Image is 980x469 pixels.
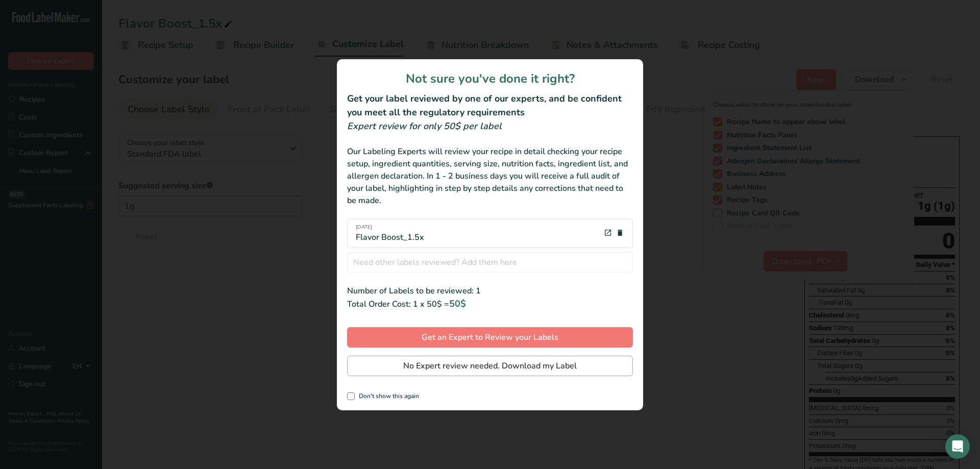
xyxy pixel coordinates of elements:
input: Need other labels reviewed? Add them here [347,252,633,273]
span: [DATE] [356,224,424,231]
div: Total Order Cost: 1 x 50$ = [347,297,633,311]
h1: Not sure you've done it right? [347,69,633,88]
div: Expert review for only 50$ per label [347,119,633,133]
span: 50$ [449,298,466,310]
button: No Expert review needed. Download my Label [347,356,633,376]
div: Our Labeling Experts will review your recipe in detail checking your recipe setup, ingredient qua... [347,145,633,207]
div: Flavor Boost_1.5x [356,224,424,243]
span: Get an Expert to Review your Labels [422,331,558,343]
div: Number of Labels to be reviewed: 1 [347,285,633,297]
h2: Get your label reviewed by one of our experts, and be confident you meet all the regulatory requi... [347,92,633,119]
span: Don't show this again [355,392,419,400]
span: No Expert review needed. Download my Label [403,360,577,372]
div: Open Intercom Messenger [945,434,970,459]
button: Get an Expert to Review your Labels [347,327,633,348]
